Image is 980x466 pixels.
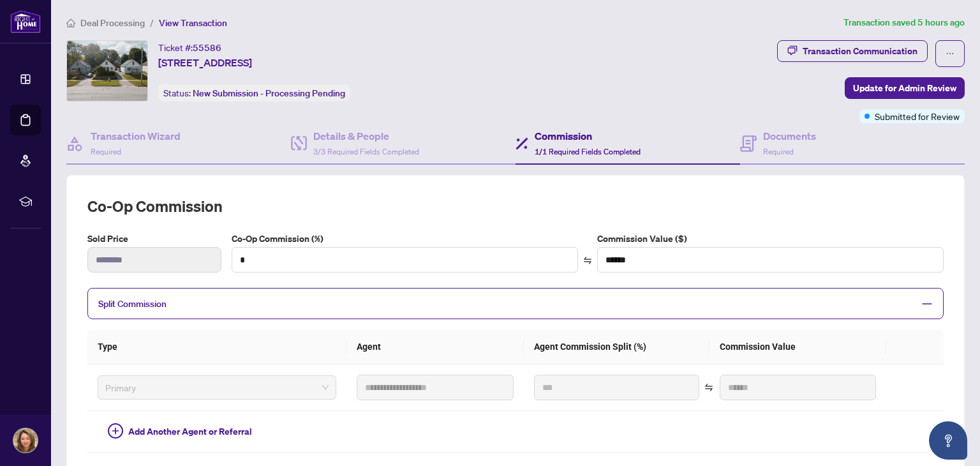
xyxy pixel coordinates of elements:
h4: Commission [535,128,641,144]
div: Transaction Communication [803,41,917,61]
img: logo [10,10,41,33]
th: Commission Value [709,329,886,365]
span: Deal Processing [80,17,145,29]
th: Agent [346,329,523,365]
article: Transaction saved 5 hours ago [843,15,965,30]
span: swap [704,383,713,392]
span: 1/1 Required Fields Completed [535,147,641,156]
th: Agent Commission Split (%) [524,329,709,365]
span: Required [763,147,794,156]
span: Primary [105,378,329,397]
h4: Details & People [313,128,419,144]
img: IMG-X12399114_1.jpg [67,41,147,101]
div: Status: [158,84,350,101]
span: plus-circle [108,423,123,439]
label: Sold Price [87,232,221,246]
span: Update for Admin Review [853,78,956,98]
span: Submitted for Review [875,109,960,123]
h4: Documents [763,128,816,144]
span: home [66,19,75,27]
span: 3/3 Required Fields Completed [313,147,419,156]
li: / [150,15,154,30]
h4: Transaction Wizard [91,128,181,144]
span: Add Another Agent or Referral [128,425,252,439]
span: [STREET_ADDRESS] [158,55,252,70]
label: Co-Op Commission (%) [232,232,578,246]
span: swap [583,256,592,265]
div: Split Commission [87,288,944,319]
button: Transaction Communication [777,40,928,62]
span: minus [921,298,933,310]
span: Required [91,147,121,156]
div: Ticket #: [158,40,221,55]
th: Type [87,329,346,365]
button: Open asap [929,421,967,460]
label: Commission Value ($) [597,232,944,246]
h2: Co-op Commission [87,196,944,216]
span: 55586 [193,42,221,54]
span: View Transaction [159,17,227,29]
button: Add Another Agent or Referral [98,421,262,442]
img: Profile Icon [13,428,38,453]
button: Update for Admin Review [845,77,965,99]
span: New Submission - Processing Pending [193,87,345,99]
span: Split Commission [98,298,167,310]
span: ellipsis [946,49,954,58]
